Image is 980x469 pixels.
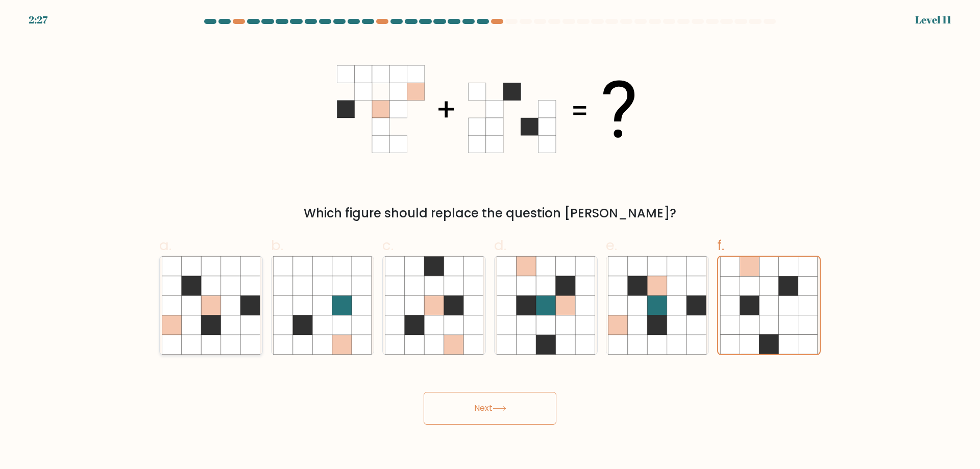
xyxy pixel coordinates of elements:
button: Next [424,392,556,425]
span: e. [606,235,617,255]
div: Which figure should replace the question [PERSON_NAME]? [165,204,815,223]
span: a. [159,235,171,255]
div: 2:27 [29,12,47,28]
span: b. [271,235,283,255]
span: f. [717,235,724,255]
span: c. [382,235,394,255]
span: d. [494,235,506,255]
div: Level 11 [915,12,951,28]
